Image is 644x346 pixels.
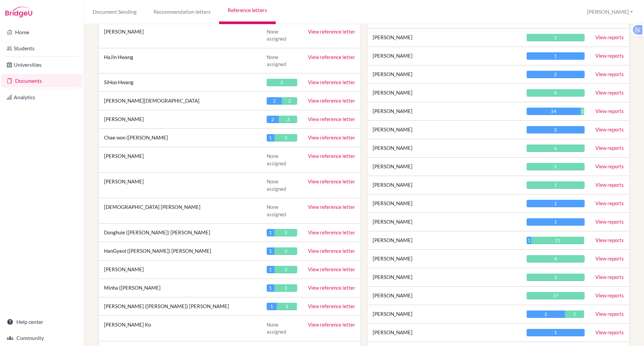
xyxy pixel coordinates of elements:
a: View reports [595,90,624,96]
td: [PERSON_NAME] [367,324,521,342]
div: 11 [531,237,584,244]
div: 1 [565,310,584,318]
a: Community [1,331,82,345]
a: View reports [595,311,624,317]
a: View reports [595,182,624,188]
a: View reports [595,255,624,262]
div: 2 [267,97,282,105]
div: 2 [527,310,565,318]
div: 1 [267,247,274,255]
span: None assigned [267,54,286,67]
a: View reference letter [308,134,355,140]
a: View reports [595,145,624,151]
div: 1 [527,52,585,60]
div: 17 [527,292,585,299]
a: View reference letter [308,229,355,235]
td: [PERSON_NAME] [99,260,261,279]
div: 2 [267,79,297,86]
div: 5 [527,163,585,170]
div: 2 [282,97,297,105]
span: None assigned [267,204,286,217]
a: View reference letter [308,204,355,210]
td: Donghuie ([PERSON_NAME]) [PERSON_NAME] [99,223,261,242]
div: 1 [267,229,274,236]
div: 8 [527,89,585,97]
div: 1 [267,134,274,141]
div: 14 [527,108,581,115]
div: 1 [527,218,585,226]
a: Documents [1,74,82,88]
td: [PERSON_NAME] [99,110,261,129]
span: None assigned [267,28,286,42]
div: 1 [527,329,585,336]
a: View reports [595,53,624,59]
td: [PERSON_NAME][DEMOGRAPHIC_DATA] [99,92,261,110]
div: 1 [527,181,585,189]
div: 3 [274,284,297,292]
a: View reference letter [308,28,355,35]
td: [PERSON_NAME] [367,213,521,231]
div: 6 [527,145,585,152]
div: 1 [581,108,584,115]
div: 3 [274,247,297,255]
td: [PERSON_NAME] [367,158,521,176]
a: View reference letter [308,322,355,328]
td: [PERSON_NAME] [367,250,521,268]
a: View reference letter [308,116,355,122]
td: [PERSON_NAME] [367,65,521,84]
div: 2 [267,116,279,123]
div: 2 [527,126,585,133]
td: [PERSON_NAME] [367,84,521,102]
a: View reports [595,71,624,77]
a: View reference letter [308,98,355,104]
a: Analytics [1,91,82,104]
img: Bridge-U [5,7,32,17]
div: 3 [527,274,585,281]
div: 3 [274,229,297,236]
td: [PERSON_NAME] [367,139,521,158]
div: 1 [527,200,585,207]
a: View reports [595,292,624,298]
div: 4 [527,255,585,263]
div: 2 [277,303,297,310]
td: [PERSON_NAME] [367,28,521,47]
div: 2 [527,71,585,78]
a: View reference letter [308,153,355,159]
td: [PERSON_NAME] [367,194,521,213]
a: View reference letter [308,178,355,184]
div: 3 [279,116,297,123]
a: View reports [595,163,624,169]
a: View reports [595,126,624,132]
a: View reports [595,329,624,335]
td: HaJin Hwang [99,48,261,73]
a: Students [1,42,82,55]
span: None assigned [267,178,286,191]
a: View reference letter [308,248,355,254]
a: Home [1,25,82,39]
td: SiHoo Hwang [99,73,261,92]
div: 3 [274,266,297,273]
a: View reports [595,274,624,280]
td: [PERSON_NAME] [99,22,261,48]
button: [PERSON_NAME] [584,6,636,18]
div: 1 [267,266,274,273]
td: [PERSON_NAME] [99,147,261,173]
a: View reference letter [308,79,355,85]
span: None assigned [267,322,286,335]
a: View reports [595,237,624,243]
td: [PERSON_NAME] ([PERSON_NAME]) [PERSON_NAME] [99,297,261,315]
td: [PERSON_NAME] [367,47,521,65]
td: [PERSON_NAME] [367,102,521,121]
span: None assigned [267,153,286,166]
a: View reports [595,200,624,206]
a: View reference letter [308,303,355,309]
div: 1 [267,303,277,310]
div: 3 [274,134,297,141]
a: View reports [595,34,624,40]
div: 1 [527,237,531,244]
a: View reports [595,219,624,225]
div: 1 [527,34,585,41]
td: [PERSON_NAME] [367,268,521,287]
td: [PERSON_NAME] [367,121,521,139]
td: [PERSON_NAME] [367,176,521,194]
